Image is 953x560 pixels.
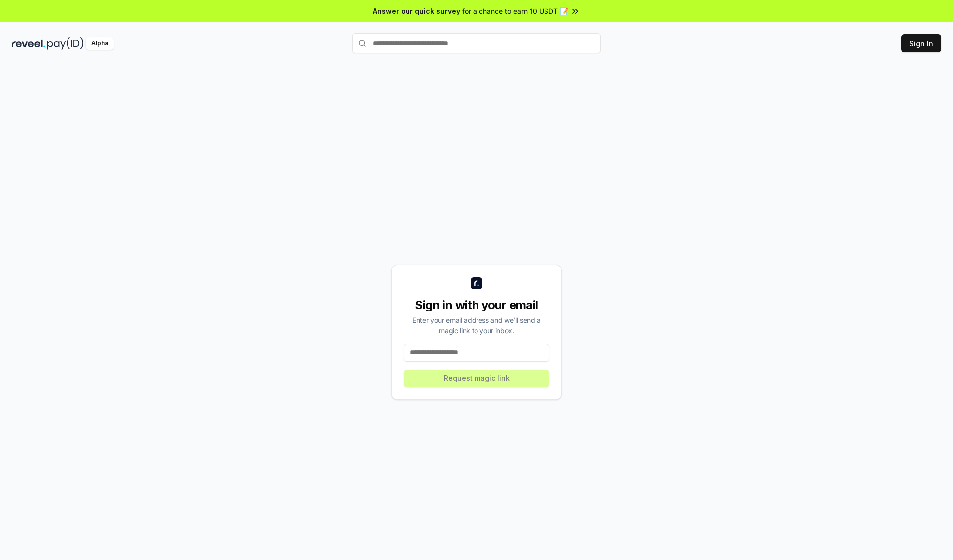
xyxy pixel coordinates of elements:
img: reveel_dark [12,37,45,50]
span: Answer our quick survey [373,6,460,16]
div: Enter your email address and we’ll send a magic link to your inbox. [404,315,549,336]
button: Sign In [901,34,941,52]
img: logo_small [471,277,482,289]
span: for a chance to earn 10 USDT 📝 [462,6,568,16]
div: Alpha [86,37,114,50]
div: Sign in with your email [404,297,549,313]
img: pay_id [47,37,84,50]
